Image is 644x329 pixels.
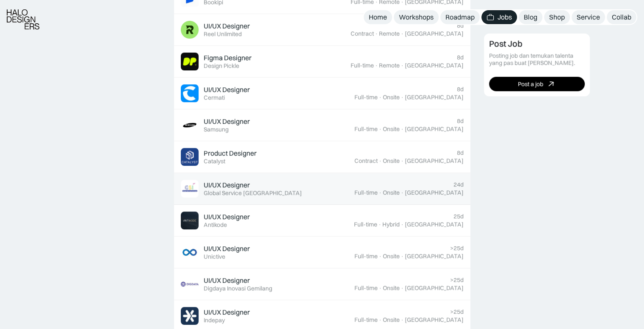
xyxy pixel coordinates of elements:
div: UI/UX Designer [204,212,250,221]
div: Home [369,13,387,22]
div: · [401,221,404,228]
div: 25d [453,213,464,220]
img: Job Image [181,180,199,198]
img: Job Image [181,275,199,293]
div: UI/UX Designer [204,85,250,94]
div: Full-time [354,189,378,196]
div: [GEOGRAPHIC_DATA] [405,94,464,101]
div: [GEOGRAPHIC_DATA] [405,189,464,196]
div: Service [577,13,600,22]
div: · [379,157,382,164]
div: Onsite [383,157,400,164]
div: Onsite [383,189,400,196]
div: Contract [351,30,374,37]
div: Blog [524,13,537,22]
a: Workshops [394,10,439,24]
div: · [401,94,404,101]
div: 8d [457,117,464,125]
img: Job Image [181,243,199,261]
div: Full-time [354,253,378,260]
a: Home [364,10,392,24]
div: Full-time [354,221,377,228]
a: Blog [519,10,542,24]
div: [GEOGRAPHIC_DATA] [405,157,464,164]
img: Job Image [181,307,199,325]
div: · [401,253,404,260]
div: Antikode [204,221,227,229]
div: · [401,316,404,323]
img: Job Image [181,21,199,39]
div: [GEOGRAPHIC_DATA] [405,284,464,292]
div: Cermati [204,94,225,101]
a: Job ImageFigma DesignerDesign Pickle8dFull-time·Remote·[GEOGRAPHIC_DATA] [174,46,470,78]
a: Jobs [481,10,517,24]
img: Job Image [181,53,199,70]
div: >25d [450,245,464,252]
div: Roadmap [445,13,475,22]
a: Job ImageUI/UX DesignerAntikode25dFull-time·Hybrid·[GEOGRAPHIC_DATA] [174,205,470,237]
a: Job ImageUI/UX DesignerReel Unlimited8dContract·Remote·[GEOGRAPHIC_DATA] [174,14,470,46]
div: Hybrid [382,221,400,228]
div: Full-time [354,125,378,133]
a: Job ImageUI/UX DesignerUnictive>25dFull-time·Onsite·[GEOGRAPHIC_DATA] [174,237,470,268]
div: · [379,189,382,196]
div: Onsite [383,94,400,101]
div: UI/UX Designer [204,117,250,126]
div: Full-time [354,284,378,292]
div: [GEOGRAPHIC_DATA] [405,62,464,69]
div: Post Job [489,39,522,49]
div: Jobs [498,13,512,22]
div: Unictive [204,253,225,260]
div: · [375,30,378,37]
a: Roadmap [440,10,480,24]
div: Global Service [GEOGRAPHIC_DATA] [204,190,302,197]
div: 8d [457,54,464,61]
div: >25d [450,308,464,315]
div: · [379,94,382,101]
a: Job ImageUI/UX DesignerDigdaya Inovasi Gemilang>25dFull-time·Onsite·[GEOGRAPHIC_DATA] [174,268,470,300]
div: >25d [450,276,464,284]
div: Collab [612,13,631,22]
div: · [401,189,404,196]
div: Onsite [383,316,400,323]
div: Onsite [383,284,400,292]
div: Product Designer [204,149,257,158]
div: · [401,62,404,69]
div: 8d [457,149,464,156]
div: · [401,30,404,37]
div: · [401,125,404,133]
div: UI/UX Designer [204,244,250,253]
div: Digdaya Inovasi Gemilang [204,285,272,292]
a: Job ImageProduct DesignerCatalyst8dContract·Onsite·[GEOGRAPHIC_DATA] [174,141,470,173]
div: Remote [379,62,400,69]
a: Service [572,10,605,24]
div: · [379,125,382,133]
div: Design Pickle [204,62,239,70]
div: Post a job [518,81,543,88]
div: Onsite [383,125,400,133]
div: Full-time [354,316,378,323]
div: [GEOGRAPHIC_DATA] [405,253,464,260]
div: Full-time [354,94,378,101]
div: Posting job dan temukan talenta yang pas buat [PERSON_NAME]. [489,53,585,67]
a: Shop [544,10,570,24]
div: Onsite [383,253,400,260]
div: Contract [354,157,378,164]
div: Figma Designer [204,53,252,62]
div: Reel Unlimited [204,31,242,38]
div: · [379,316,382,323]
div: 24d [453,181,464,188]
div: [GEOGRAPHIC_DATA] [405,30,464,37]
div: UI/UX Designer [204,276,250,285]
div: [GEOGRAPHIC_DATA] [405,316,464,323]
div: · [379,253,382,260]
a: Job ImageUI/UX DesignerCermati8dFull-time·Onsite·[GEOGRAPHIC_DATA] [174,78,470,109]
img: Job Image [181,116,199,134]
a: Post a job [489,77,585,92]
div: UI/UX Designer [204,181,250,190]
div: Full-time [351,62,374,69]
a: Job ImageUI/UX DesignerSamsung8dFull-time·Onsite·[GEOGRAPHIC_DATA] [174,109,470,141]
div: · [401,157,404,164]
div: Indepay [204,317,225,324]
div: Remote [379,30,400,37]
